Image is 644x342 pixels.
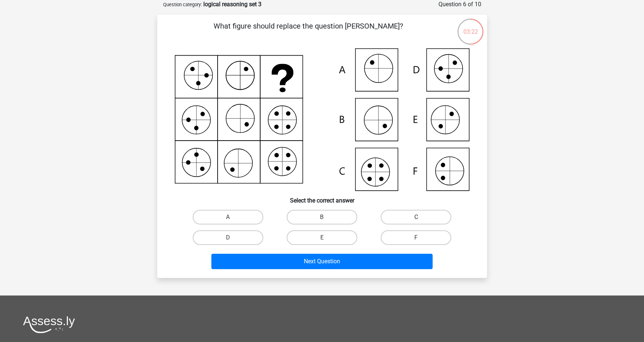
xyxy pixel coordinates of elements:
label: E [287,230,357,245]
label: C [381,210,451,224]
p: What figure should replace the question [PERSON_NAME]? [169,21,448,42]
h6: Select the correct answer [169,191,475,204]
strong: logical reasoning set 3 [203,1,261,8]
div: 03:22 [457,18,484,36]
small: Question category: [163,2,202,7]
label: A [193,210,263,224]
img: Assessly logo [23,316,75,333]
label: B [287,210,357,224]
button: Next Question [211,254,433,269]
label: D [193,230,263,245]
label: F [381,230,451,245]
